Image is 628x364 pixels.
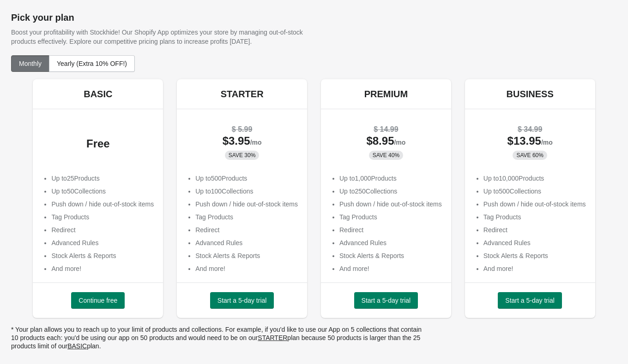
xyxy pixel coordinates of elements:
div: $ 8.95 [330,136,442,147]
div: $ 3.95 [186,136,298,147]
p: Up to 500 Collections [483,187,586,196]
li: Tag Products [339,212,442,222]
span: SAVE 40% [373,152,399,159]
span: /mo [541,139,553,146]
li: And more! [195,264,298,273]
span: Continue free [78,297,117,304]
div: Free [42,139,154,148]
span: Start a 5-day trial [362,297,411,304]
button: Start a 5-day trial [210,292,274,309]
li: Redirect [339,225,442,235]
span: SAVE 60% [516,152,543,159]
li: Stock Alerts & Reports [339,251,442,260]
li: Stock Alerts & Reports [51,251,154,260]
div: $ 13.95 [474,136,586,147]
span: /mo [394,139,405,146]
p: Up to 25 Products [51,174,154,183]
h5: PREMIUM [364,88,408,100]
li: And more! [483,264,586,273]
li: And more! [339,264,442,273]
li: Push down / hide out-of-stock items [339,200,442,209]
h1: Pick your plan [11,12,617,23]
p: Up to 10,000 Products [483,174,586,183]
li: Push down / hide out-of-stock items [483,200,586,209]
li: Stock Alerts & Reports [195,251,298,260]
p: Up to 250 Collections [339,187,442,196]
li: Tag Products [51,212,154,222]
ins: STARTER [258,334,287,341]
li: Push down / hide out-of-stock items [51,200,154,209]
li: And more! [51,264,154,273]
ins: BASIC [67,342,87,350]
h5: BASIC [84,88,112,100]
li: Redirect [483,225,586,235]
div: $ 34.99 [474,125,586,134]
li: Stock Alerts & Reports [483,251,586,260]
button: Start a 5-day trial [354,292,418,309]
span: Start a 5-day trial [505,297,555,304]
p: Up to 50 Collections [51,187,154,196]
p: Up to 100 Collections [195,187,298,196]
button: Start a 5-day trial [498,292,562,309]
h5: STARTER [221,88,264,100]
div: $ 5.99 [186,125,298,134]
div: $ 14.99 [330,125,442,134]
li: Advanced Rules [339,238,442,247]
button: Continue free [71,292,125,309]
span: /mo [250,139,262,146]
li: Redirect [195,225,298,235]
p: Up to 1,000 Products [339,174,442,183]
li: Redirect [51,225,154,235]
button: Monthly [11,55,49,72]
li: Advanced Rules [483,238,586,247]
li: Advanced Rules [51,238,154,247]
h5: BUSINESS [507,88,554,100]
button: Yearly (Extra 10% OFF!) [49,55,135,72]
span: Yearly (Extra 10% OFF!) [57,60,127,67]
p: * Your plan allows you to reach up to your limit of products and collections. For example, if you... [11,325,427,350]
p: Up to 500 Products [195,174,298,183]
li: Tag Products [195,212,298,222]
span: Start a 5-day trial [217,297,267,304]
span: SAVE 30% [229,152,255,159]
li: Advanced Rules [195,238,298,247]
p: Boost your profitability with Stockhide! Our Shopify App optimizes your store by managing out-of-... [11,28,328,46]
li: Tag Products [483,212,586,222]
span: Monthly [19,60,42,67]
li: Push down / hide out-of-stock items [195,200,298,209]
